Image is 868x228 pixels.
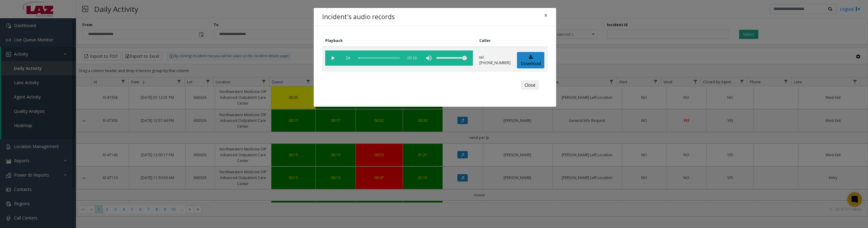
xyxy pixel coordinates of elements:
span: × [544,11,548,19]
button: Close [540,8,552,23]
button: Close [521,80,539,90]
span: playback speed button [340,50,356,66]
th: Playback [322,35,476,47]
a: Download [517,52,544,69]
div: volume level [436,50,467,66]
th: Caller [476,35,514,47]
div: scrub bar [359,50,400,66]
p: tel:[PHONE_NUMBER] [479,55,511,66]
h4: Incident's audio records [322,12,395,22]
